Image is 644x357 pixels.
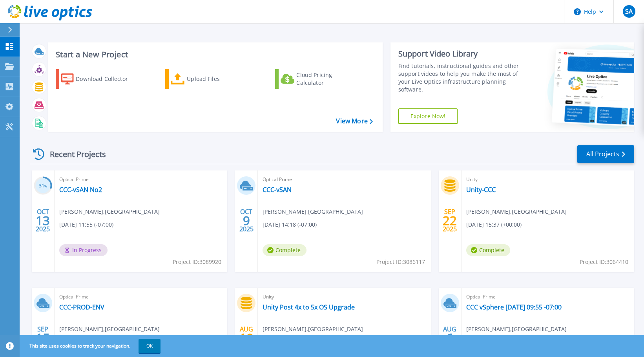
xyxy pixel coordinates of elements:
a: Explore Now! [398,108,458,124]
a: CCC vSphere [DATE] 09:55 -07:00 [466,303,562,311]
span: [PERSON_NAME] , [GEOGRAPHIC_DATA] [59,207,160,216]
span: [PERSON_NAME] , [GEOGRAPHIC_DATA] [59,325,160,333]
span: 22 [443,217,457,224]
span: % [44,184,47,188]
button: OK [139,339,161,353]
a: CCC-vSAN No2 [59,186,102,194]
div: OCT 2025 [239,206,254,235]
span: Optical Prime [263,175,426,184]
span: Complete [466,244,510,256]
span: Optical Prime [59,293,223,301]
div: Cloud Pricing Calculator [296,71,359,87]
span: [PERSON_NAME] , [GEOGRAPHIC_DATA] [263,325,363,333]
div: Support Video Library [398,49,522,59]
a: All Projects [577,145,634,163]
span: [PERSON_NAME] , [GEOGRAPHIC_DATA] [466,325,567,333]
span: Unity [466,175,629,184]
a: Cloud Pricing Calculator [275,69,363,89]
h3: Start a New Project [56,50,372,59]
a: Unity-CCC [466,186,496,194]
div: OCT 2025 [35,206,50,235]
span: 13 [36,217,50,224]
div: Upload Files [187,71,250,87]
span: [PERSON_NAME] , [GEOGRAPHIC_DATA] [466,207,567,216]
span: 9 [243,217,250,224]
div: Find tutorials, instructional guides and other support videos to help you make the most of your L... [398,62,522,93]
span: In Progress [59,244,108,256]
a: CCC-vSAN [263,186,292,194]
div: SEP 2025 [35,324,50,352]
span: Complete [263,244,306,256]
span: This site uses cookies to track your navigation. [22,339,161,353]
a: Unity Post 4x to 5x OS Upgrade [263,303,355,311]
a: CCC-PROD-ENV [59,303,104,311]
span: Project ID: 3064410 [580,258,628,266]
span: [DATE] 15:37 (+00:00) [466,220,522,229]
span: SA [625,8,633,15]
a: View More [336,117,372,125]
span: Project ID: 3086117 [376,258,425,266]
span: Optical Prime [59,175,223,184]
a: Download Collector [56,69,143,89]
span: Project ID: 3089920 [173,258,221,266]
div: AUG 2020 [442,324,457,352]
h3: 31 [34,181,52,190]
span: [PERSON_NAME] , [GEOGRAPHIC_DATA] [263,207,363,216]
div: SEP 2025 [442,206,457,235]
span: Unity [263,293,426,301]
div: AUG 2020 [239,324,254,352]
div: Recent Projects [30,145,117,164]
div: Download Collector [76,71,139,87]
span: Optical Prime [466,293,629,301]
a: Upload Files [165,69,253,89]
span: [DATE] 11:55 (-07:00) [59,220,113,229]
span: [DATE] 14:18 (-07:00) [263,220,317,229]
